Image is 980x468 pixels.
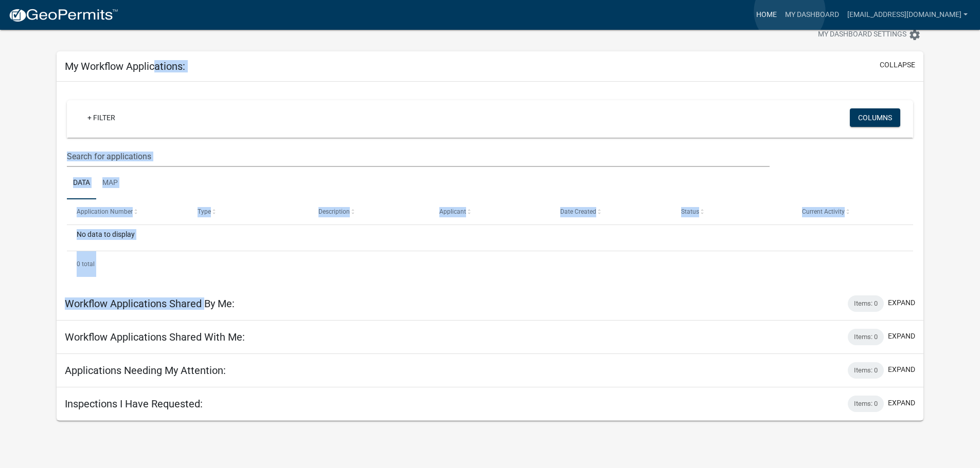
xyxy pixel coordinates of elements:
[681,208,699,215] span: Status
[67,146,769,167] input: Search for applications
[848,396,884,412] div: Items: 0
[880,60,915,70] button: collapse
[57,82,923,287] div: collapse
[67,225,913,251] div: No data to display
[79,108,123,127] a: + Filter
[848,362,884,379] div: Items: 0
[550,199,671,224] datatable-header-cell: Date Created
[67,199,188,224] datatable-header-cell: Application Number
[439,208,466,215] span: Applicant
[843,5,972,25] a: [EMAIL_ADDRESS][DOMAIN_NAME]
[810,25,929,45] button: My Dashboard Settingssettings
[908,29,921,41] i: settings
[65,331,245,343] h5: Workflow Applications Shared With Me:
[848,329,884,345] div: Items: 0
[77,208,133,215] span: Application Number
[781,5,843,25] a: My Dashboard
[752,5,781,25] a: Home
[850,108,900,127] button: Columns
[818,29,906,41] span: My Dashboard Settings
[65,297,235,310] h5: Workflow Applications Shared By Me:
[318,208,350,215] span: Description
[67,167,96,200] a: Data
[67,251,913,277] div: 0 total
[96,167,124,200] a: Map
[430,199,550,224] datatable-header-cell: Applicant
[65,364,226,377] h5: Applications Needing My Attention:
[802,208,845,215] span: Current Activity
[188,199,309,224] datatable-header-cell: Type
[888,398,915,408] button: expand
[888,331,915,342] button: expand
[198,208,211,215] span: Type
[65,398,203,410] h5: Inspections I Have Requested:
[309,199,430,224] datatable-header-cell: Description
[888,297,915,308] button: expand
[671,199,792,224] datatable-header-cell: Status
[888,364,915,375] button: expand
[65,60,185,72] h5: My Workflow Applications:
[792,199,913,224] datatable-header-cell: Current Activity
[848,295,884,312] div: Items: 0
[560,208,596,215] span: Date Created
